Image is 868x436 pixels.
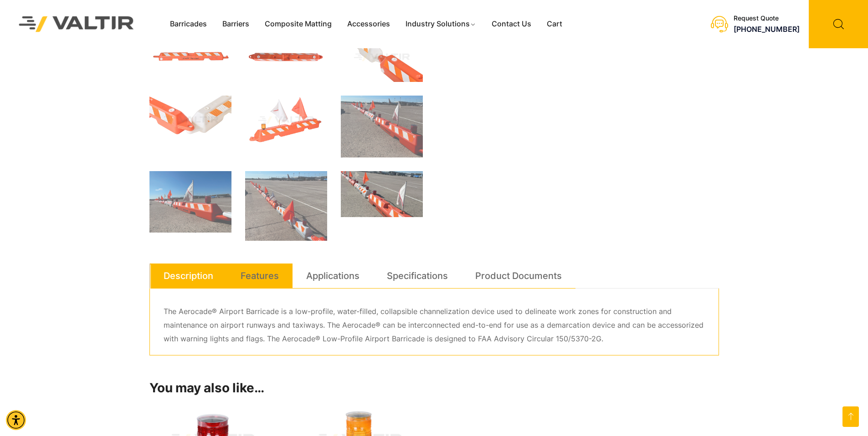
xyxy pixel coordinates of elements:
[245,33,327,82] img: An orange traffic barrier with white reflective stripes, designed for road safety and visibility.
[475,264,562,288] a: Product Documents
[387,264,448,288] a: Specifications
[734,15,800,22] div: Request Quote
[149,380,719,396] h2: You may also like…
[149,33,231,82] img: An orange traffic barrier with reflective white stripes, labeled "Aerocade," designed for safety ...
[7,4,146,44] img: Valtir Rentals
[245,96,327,145] img: An orange traffic barrier with a flashing light and two flags, one red and one white, for road sa...
[149,171,231,233] img: A row of red and white safety barriers with flags and lights on an airport tarmac under a clear b...
[245,171,327,241] img: A row of traffic barriers with red flags and lights on an airport runway, with planes and termina...
[162,17,215,31] a: Barricades
[164,305,705,346] p: The Aerocade® Airport Barricade is a low-profile, water-filled, collapsible channelization device...
[6,410,26,430] div: Accessibility Menu
[339,17,398,31] a: Accessories
[306,264,360,288] a: Applications
[341,96,423,157] img: A row of safety barriers with red and white stripes and flags, placed on an airport tarmac.
[341,33,423,82] img: Two interlocking traffic barriers, one white with orange stripes and one orange with white stripe...
[215,17,257,31] a: Barriers
[257,17,339,31] a: Composite Matting
[539,17,570,31] a: Cart
[164,264,213,288] a: Description
[734,25,800,34] a: call (888) 496-3625
[149,96,231,145] img: Two traffic barriers, one orange and one white, connected at an angle, featuring reflective strip...
[484,17,539,31] a: Contact Us
[398,17,484,31] a: Industry Solutions
[842,406,859,427] a: Open this option
[341,171,423,217] img: A row of traffic barriers with orange and white stripes, red lights, and flags on an airport tarmac.
[241,264,279,288] a: Features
